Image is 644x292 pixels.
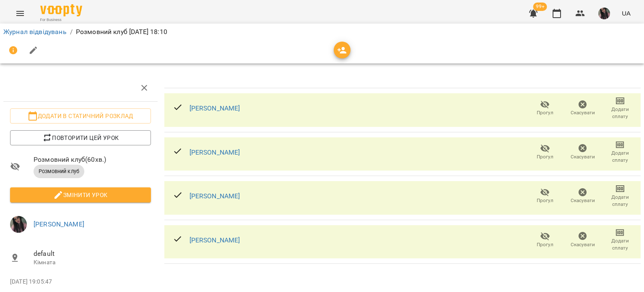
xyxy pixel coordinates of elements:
button: Menu [10,3,30,24]
span: UA [622,9,631,18]
button: Скасувати [564,229,602,252]
span: default [34,249,151,259]
span: Додати сплату [606,194,634,208]
span: Скасувати [571,109,595,116]
button: Скасувати [564,184,602,208]
a: [PERSON_NAME] [34,220,84,228]
li: / [70,27,73,37]
span: Повторити цей урок [17,133,144,143]
button: Прогул [526,184,564,208]
span: Прогул [537,153,553,160]
a: [PERSON_NAME] [190,148,240,156]
span: Скасувати [571,197,595,204]
span: Прогул [537,241,553,248]
span: Прогул [537,109,553,116]
p: Розмовний клуб [DATE] 18:10 [76,27,167,37]
button: UA [618,5,634,21]
a: [PERSON_NAME] [190,104,240,112]
span: Розмовний клуб [34,168,84,175]
button: Змінити урок [10,187,151,203]
a: [PERSON_NAME] [190,236,240,244]
span: Додати сплату [606,150,634,164]
button: Додати сплату [601,97,639,120]
a: Журнал відвідувань [3,28,67,36]
p: [DATE] 19:05:47 [10,278,151,286]
img: 56914cf74e87d0f48a8d1ea6ffe70007.jpg [10,216,27,233]
span: For Business [40,17,82,23]
span: Розмовний клуб ( 60 хв. ) [34,155,151,165]
nav: breadcrumb [3,27,641,37]
img: 56914cf74e87d0f48a8d1ea6ffe70007.jpg [598,8,610,19]
button: Повторити цей урок [10,130,151,145]
img: Voopty Logo [40,4,82,16]
button: Прогул [526,229,564,252]
button: Додати сплату [601,184,639,208]
button: Скасувати [564,140,602,164]
button: Прогул [526,97,564,120]
span: Додати сплату [606,237,634,252]
p: Кімната [34,258,151,267]
span: 99+ [533,3,547,11]
span: Додати в статичний розклад [17,111,144,121]
button: Додати в статичний розклад [10,108,151,124]
span: Скасувати [571,241,595,248]
span: Додати сплату [606,106,634,120]
span: Змінити урок [17,190,144,200]
button: Прогул [526,140,564,164]
button: Додати сплату [601,229,639,252]
span: Скасувати [571,153,595,160]
button: Додати сплату [601,140,639,164]
button: Скасувати [564,97,602,120]
span: Прогул [537,197,553,204]
a: [PERSON_NAME] [190,192,240,200]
